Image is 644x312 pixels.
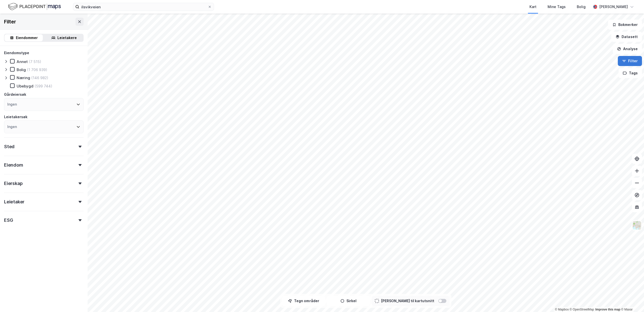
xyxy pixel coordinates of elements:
[611,32,642,42] button: Datasett
[4,18,16,26] div: Filter
[327,296,370,306] button: Sirkel
[381,298,434,304] div: [PERSON_NAME] til kartutsnitt
[4,50,29,56] div: Eiendomstype
[618,56,642,66] button: Filter
[599,4,628,10] div: [PERSON_NAME]
[34,84,52,88] div: (599 744)
[4,114,27,120] div: Leietakersøk
[4,91,26,98] div: Gårdeiersøk
[17,75,30,80] div: Næring
[570,308,594,311] a: OpenStreetMap
[619,68,642,78] button: Tags
[555,308,569,311] a: Mapbox
[27,67,47,72] div: (1 706 939)
[4,162,23,168] div: Eiendom
[608,20,642,30] button: Bokmerker
[613,44,642,54] button: Analyse
[79,3,208,11] input: Søk på adresse, matrikkel, gårdeiere, leietakere eller personer
[16,35,38,41] div: Eiendommer
[4,144,15,150] div: Sted
[529,4,536,10] div: Kart
[619,288,644,312] iframe: Chat Widget
[31,75,48,80] div: (146 982)
[17,84,33,88] div: Ubebygd
[4,217,13,223] div: ESG
[8,2,61,11] img: logo.f888ab2527a4732fd821a326f86c7f29.svg
[595,308,620,311] a: Improve this map
[17,59,28,64] div: Annet
[619,288,644,312] div: Kontrollprogram for chat
[632,221,642,230] img: Z
[7,124,17,130] div: Ingen
[577,4,586,10] div: Bolig
[4,180,22,186] div: Eierskap
[29,59,41,64] div: (7 515)
[548,4,566,10] div: Mine Tags
[17,67,26,72] div: Bolig
[57,35,77,41] div: Leietakere
[282,296,325,306] button: Tegn områder
[4,199,24,205] div: Leietaker
[7,101,17,107] div: Ingen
